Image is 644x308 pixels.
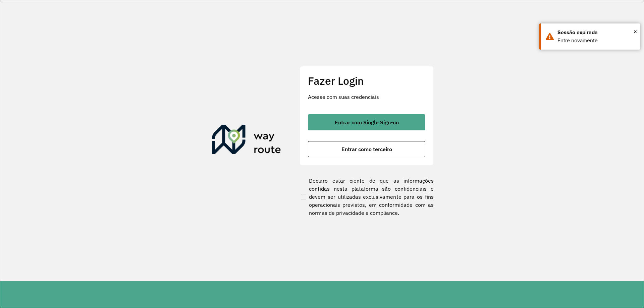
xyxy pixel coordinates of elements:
button: button [308,141,425,157]
label: Declaro estar ciente de que as informações contidas nesta plataforma são confidenciais e devem se... [300,177,434,217]
h2: Fazer Login [308,74,425,87]
button: Close [634,26,637,37]
div: Entre novamente [557,37,635,45]
p: Acesse com suas credenciais [308,93,425,101]
span: Entrar como terceiro [341,146,392,152]
button: button [308,114,425,130]
img: Roteirizador AmbevTech [212,125,281,157]
span: × [634,26,637,37]
div: Sessão expirada [557,28,635,37]
span: Entrar com Single Sign-on [335,120,399,125]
